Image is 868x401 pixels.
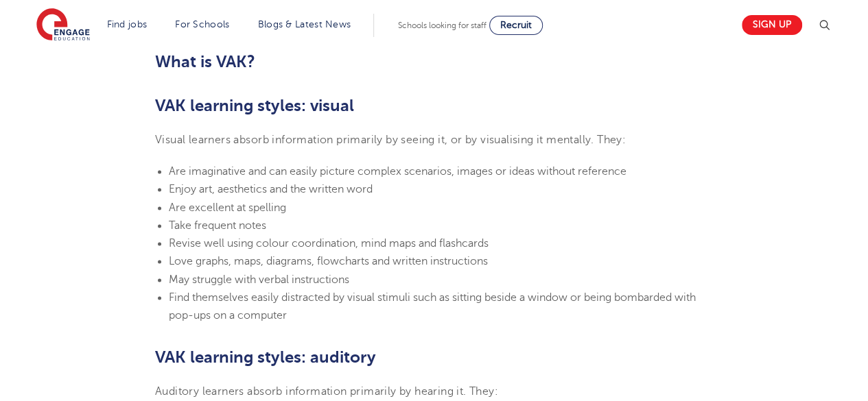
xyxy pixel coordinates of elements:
[169,237,489,250] span: Revise well using colour coordination, mind maps and flashcards
[489,16,543,35] a: Recruit
[169,219,266,232] span: Take frequent notes
[36,8,90,42] img: Engage Education
[258,19,351,29] a: Blogs & Latest News
[742,15,802,35] a: Sign up
[169,291,696,321] span: Find themselves easily distracted by visual stimuli such as sitting beside a window or being bomb...
[500,20,532,30] span: Recruit
[155,50,713,73] h2: What is VAK?
[107,19,148,29] a: Find jobs
[169,183,373,195] span: Enjoy art, aesthetics and the written word
[169,202,286,214] span: Are excellent at spelling
[169,255,488,267] span: Love graphs, maps, diagrams, flowcharts and written instructions
[155,96,354,115] b: VAK learning styles: visual
[155,134,626,146] span: Visual learners absorb information primarily by seeing it, or by visualising it mentally. They:
[155,348,376,367] b: VAK learning styles: auditory
[169,274,349,286] span: May struggle with verbal instructions
[169,165,626,178] span: Are imaginative and can easily picture complex scenarios, images or ideas without reference
[155,385,498,398] span: Auditory learners absorb information primarily by hearing it. They:
[175,19,229,29] a: For Schools
[398,21,486,30] span: Schools looking for staff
